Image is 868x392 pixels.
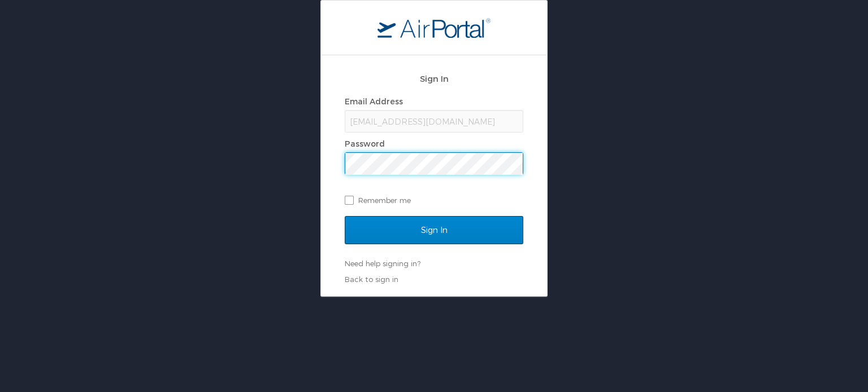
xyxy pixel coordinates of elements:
[377,17,491,38] img: logo
[345,259,420,268] a: Need help signing in?
[345,139,385,148] label: Password
[345,192,523,209] label: Remember me
[345,72,523,85] h2: Sign In
[345,96,403,106] label: Email Address
[345,275,398,284] a: Back to sign in
[345,216,523,244] input: Sign In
